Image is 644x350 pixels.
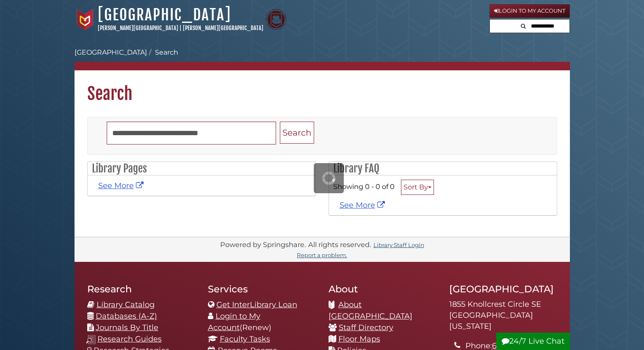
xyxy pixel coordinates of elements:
[87,283,195,295] h2: Research
[147,47,178,58] li: Search
[518,19,528,31] button: Search
[339,323,393,332] a: Staff Directory
[208,283,316,295] h2: Services
[489,4,570,18] a: Login to My Account
[329,162,557,175] h2: Library FAQ
[216,300,297,309] a: Get InterLibrary Loan
[219,240,307,249] div: Powered by Springshare.
[86,335,95,344] img: research-guides-icon-white_37x37.png
[297,252,347,258] a: Report a problem.
[180,25,182,31] span: |
[340,200,387,210] a: See More
[401,180,434,195] button: Sort By
[265,9,287,30] img: Calvin Theological Seminary
[220,334,270,344] a: Faculty Tasks
[373,242,424,248] a: Library Staff Login
[75,70,570,104] h1: Search
[333,182,395,191] span: Showing 0 - 0 of 0
[75,47,570,70] nav: breadcrumb
[96,311,157,321] a: Databases (A-Z)
[280,122,314,144] button: Search
[98,181,146,190] a: See More
[208,311,316,333] li: (Renew)
[521,23,526,29] i: Search
[307,240,372,249] div: All rights reserved.
[97,334,162,344] a: Research Guides
[97,300,155,309] a: Library Catalog
[98,6,231,24] a: [GEOGRAPHIC_DATA]
[449,299,557,332] address: 1855 Knollcrest Circle SE [GEOGRAPHIC_DATA][US_STATE]
[329,283,437,295] h2: About
[183,25,263,31] a: [PERSON_NAME][GEOGRAPHIC_DATA]
[75,48,147,56] a: [GEOGRAPHIC_DATA]
[496,333,570,350] button: 24/7 Live Chat
[88,162,315,175] h2: Library Pages
[449,283,557,295] h2: [GEOGRAPHIC_DATA]
[338,334,380,344] a: Floor Maps
[208,311,260,332] a: Login to My Account
[98,25,178,31] a: [PERSON_NAME][GEOGRAPHIC_DATA]
[322,172,335,185] img: Working...
[75,9,96,30] img: Calvin University
[96,323,158,332] a: Journals By Title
